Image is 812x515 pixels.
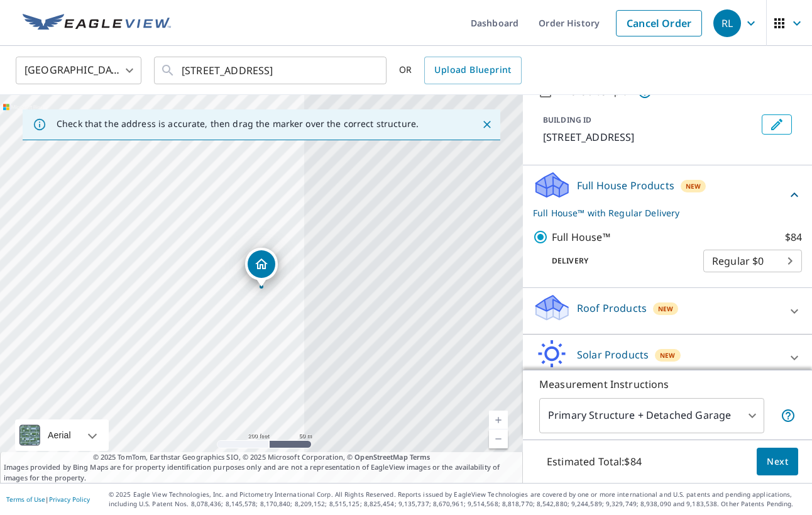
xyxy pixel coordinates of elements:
div: OR [399,57,522,84]
div: Aerial [15,419,109,451]
span: Next [767,454,788,470]
p: Solar Products [577,347,649,362]
p: $84 [785,230,802,245]
div: Solar ProductsNew [533,340,802,375]
span: Upload Blueprint [434,62,511,78]
button: Close [479,116,495,133]
div: Aerial [44,419,75,451]
p: BUILDING ID [543,114,591,125]
p: Delivery [533,255,703,267]
div: Dropped pin, building 1, Residential property, 551 THORNEYCROFT DR NW CALGARY AB T2K3K3 [245,248,278,287]
div: Full House ProductsNewFull House™ with Regular Delivery [533,170,802,219]
span: New [660,350,675,360]
p: Full House™ with Regular Delivery [533,206,787,219]
span: © 2025 TomTom, Earthstar Geographics SIO, © 2025 Microsoft Corporation, © [93,452,431,463]
p: Full House™ [552,230,610,245]
input: Search by address or latitude-longitude [182,53,361,88]
span: Your report will include the primary structure and a detached garage if one exists. [781,408,796,423]
a: Current Level 17, Zoom In [489,411,508,429]
button: Next [757,448,798,476]
p: Full House Products [577,178,674,193]
div: Primary Structure + Detached Garage [539,398,764,433]
a: Cancel Order [616,10,702,36]
p: © 2025 Eagle View Technologies, Inc. and Pictometry International Corp. All Rights Reserved. Repo... [109,490,806,509]
div: RL [713,9,741,37]
a: Terms [410,452,431,462]
a: Current Level 17, Zoom Out [489,429,508,448]
span: New [686,181,701,191]
a: Upload Blueprint [424,57,521,84]
p: Roof Products [577,301,647,316]
p: Check that the address is accurate, then drag the marker over the correct structure. [57,118,419,130]
img: EV Logo [23,14,171,33]
p: Estimated Total: $84 [537,448,652,475]
div: [GEOGRAPHIC_DATA] [16,53,141,88]
div: Regular $0 [703,243,802,279]
p: | [6,496,90,503]
button: Edit building 1 [762,114,792,135]
p: Measurement Instructions [539,377,796,392]
a: Terms of Use [6,495,45,504]
div: Roof ProductsNew [533,293,802,329]
span: New [658,304,673,314]
p: [STREET_ADDRESS] [543,130,757,145]
a: Privacy Policy [49,495,90,504]
a: OpenStreetMap [354,452,407,462]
